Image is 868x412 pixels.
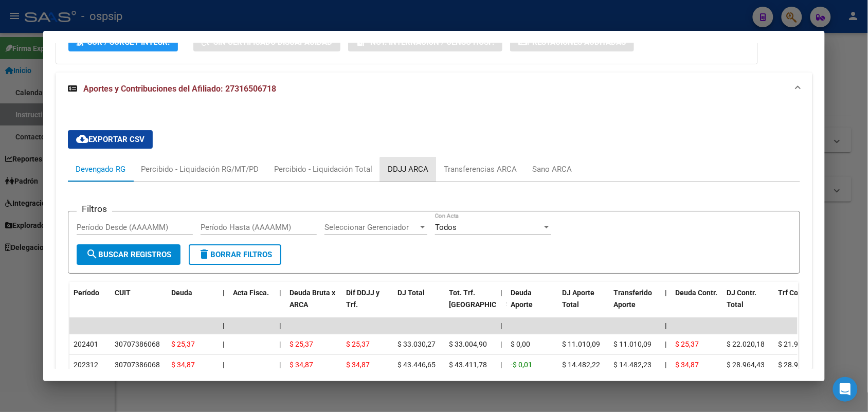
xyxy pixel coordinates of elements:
span: $ 21.994,81 [778,340,816,348]
div: Open Intercom Messenger [833,377,858,402]
span: | [665,340,666,348]
span: | [665,321,667,330]
span: Transferido Aporte [613,289,652,309]
span: | [223,289,225,297]
datatable-header-cell: Trf Contr. [774,282,825,327]
span: $ 11.010,09 [613,340,652,348]
span: $ 43.411,78 [449,361,487,369]
span: Todos [435,223,457,232]
h3: Filtros [77,203,112,214]
span: | [500,321,502,330]
span: -$ 0,01 [511,361,532,369]
span: $ 33.030,27 [397,340,436,348]
mat-icon: delete [198,248,210,260]
span: | [279,361,281,369]
span: Deuda Bruta x ARCA [290,289,335,309]
span: $ 34,87 [171,361,195,369]
datatable-header-cell: CUIT [111,282,167,327]
span: Trf Contr. [778,289,809,297]
span: $ 43.446,65 [397,361,436,369]
div: 30707386068 [115,338,160,350]
span: $ 25,37 [346,340,370,348]
span: $ 11.010,09 [562,340,600,348]
span: $ 14.482,23 [613,361,652,369]
datatable-header-cell: | [275,282,285,327]
span: Borrar Filtros [198,250,272,259]
span: DJ Aporte Total [562,289,594,309]
span: | [500,361,502,369]
mat-icon: search [86,248,98,260]
datatable-header-cell: DJ Aporte Total [558,282,609,327]
span: Deuda Contr. [675,289,717,297]
span: $ 34,87 [290,361,313,369]
datatable-header-cell: Transferido Aporte [609,282,661,327]
div: Sano ARCA [532,164,572,175]
span: Buscar Registros [86,250,171,259]
span: | [500,340,502,348]
button: Buscar Registros [77,244,180,265]
datatable-header-cell: Deuda Bruta x ARCA [285,282,342,327]
datatable-header-cell: | [219,282,229,327]
span: $ 28.964,43 [727,361,765,369]
span: Deuda Aporte [511,289,533,309]
datatable-header-cell: | [496,282,507,327]
span: $ 25,37 [290,340,313,348]
span: $ 34,87 [346,361,370,369]
span: Exportar CSV [76,135,144,144]
datatable-header-cell: DJ Contr. Total [722,282,774,327]
mat-expansion-panel-header: Aportes y Contribuciones del Afiliado: 27316506718 [56,73,812,105]
span: Período [74,289,99,297]
span: 202401 [74,340,98,348]
datatable-header-cell: Deuda Contr. [671,282,722,327]
span: | [665,361,666,369]
div: Percibido - Liquidación RG/MT/PD [141,164,259,175]
span: Tot. Trf. [GEOGRAPHIC_DATA] [449,289,519,309]
span: $ 25,37 [675,340,699,348]
span: | [279,321,281,330]
span: $ 0,00 [511,340,530,348]
div: DDJJ ARCA [388,164,428,175]
span: | [500,289,502,297]
span: $ 33.004,90 [449,340,487,348]
span: Deuda [171,289,192,297]
span: | [665,289,667,297]
span: Dif DDJJ y Trf. [346,289,379,309]
datatable-header-cell: Período [69,282,111,327]
span: | [223,361,224,369]
datatable-header-cell: Acta Fisca. [229,282,275,327]
span: $ 25,37 [171,340,195,348]
span: $ 34,87 [675,361,699,369]
datatable-header-cell: Deuda [167,282,219,327]
span: DJ Contr. Total [727,289,756,309]
div: 30707386068 [115,359,160,371]
span: Aportes y Contribuciones del Afiliado: 27316506718 [83,84,276,94]
span: | [279,289,281,297]
span: Seleccionar Gerenciador [324,223,418,232]
span: $ 22.020,18 [727,340,765,348]
span: | [279,340,281,348]
span: $ 14.482,22 [562,361,600,369]
datatable-header-cell: Tot. Trf. Bruto [445,282,496,327]
span: | [223,321,225,330]
div: Percibido - Liquidación Total [274,164,372,175]
datatable-header-cell: | [661,282,671,327]
mat-icon: cloud_download [76,133,88,145]
button: Borrar Filtros [189,244,281,265]
div: Transferencias ARCA [444,164,517,175]
datatable-header-cell: DJ Total [393,282,445,327]
datatable-header-cell: Deuda Aporte [507,282,558,327]
span: 202312 [74,361,98,369]
span: CUIT [115,289,131,297]
button: Exportar CSV [68,130,153,149]
datatable-header-cell: Dif DDJJ y Trf. [342,282,393,327]
span: | [223,340,224,348]
span: Acta Fisca. [233,289,269,297]
span: $ 28.929,56 [778,361,816,369]
div: Devengado RG [76,164,125,175]
span: DJ Total [397,289,425,297]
